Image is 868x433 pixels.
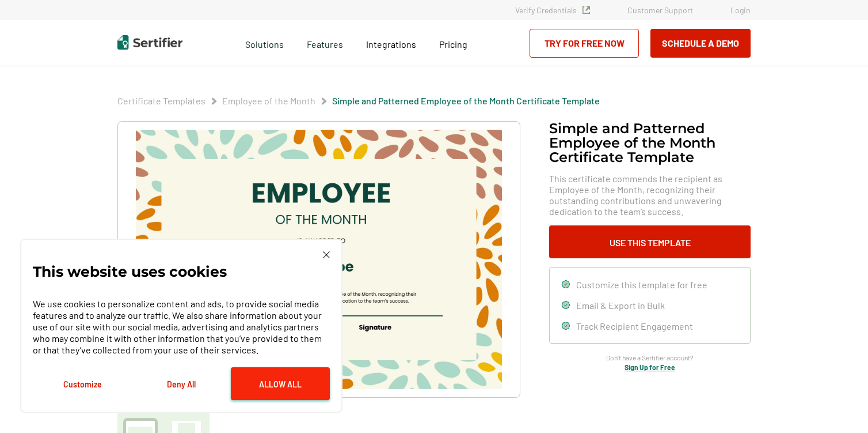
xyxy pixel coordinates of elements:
[625,363,675,371] a: Sign Up for Free
[231,367,330,400] button: Allow All
[583,6,590,14] img: Verified
[439,39,467,50] span: Pricing
[117,35,182,50] img: Sertifier | Digital Credentialing Platform
[549,173,751,217] span: This certificate commends the recipient as Employee of the Month, recognizing their outstanding c...
[222,95,315,107] span: Employee of the Month
[576,321,693,332] span: Track Recipient Engagement
[627,5,693,15] a: Customer Support
[33,266,227,277] p: This website uses cookies
[576,279,707,290] span: Customize this template for free
[332,95,600,106] a: Simple and Patterned Employee of the Month Certificate Template
[222,95,315,106] a: Employee of the Month
[117,95,205,106] a: Certificate Templates
[650,29,751,58] button: Schedule a Demo
[136,130,502,389] img: Simple and Patterned Employee of the Month Certificate Template
[439,36,467,50] a: Pricing
[245,36,284,50] span: Solutions
[730,5,751,15] a: Login
[307,36,343,50] span: Features
[515,5,590,15] a: Verify Credentials
[549,121,751,164] h1: Simple and Patterned Employee of the Month Certificate Template
[549,225,751,258] button: Use This Template
[132,367,231,400] button: Deny All
[323,251,330,258] img: Cookie Popup Close
[117,95,600,107] div: Breadcrumb
[33,367,132,400] button: Customize
[366,36,416,50] a: Integrations
[332,95,600,107] span: Simple and Patterned Employee of the Month Certificate Template
[33,298,330,356] p: We use cookies to personalize content and ads, to provide social media features and to analyze ou...
[366,39,416,50] span: Integrations
[117,95,205,107] span: Certificate Templates
[530,29,639,58] a: Try for Free Now
[810,378,868,433] iframe: Chat Widget
[576,300,665,311] span: Email & Export in Bulk
[606,352,694,363] span: Don’t have a Sertifier account?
